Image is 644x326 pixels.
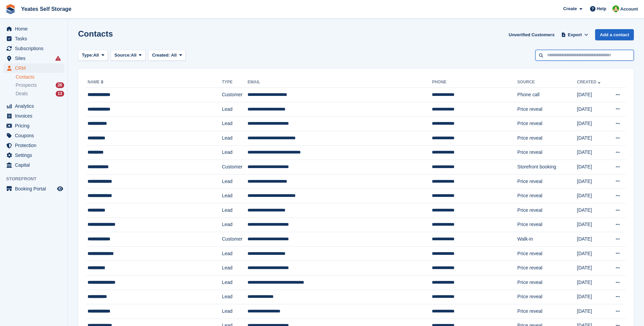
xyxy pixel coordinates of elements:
td: Lead [222,131,248,145]
td: [DATE] [577,102,608,117]
span: Export [568,32,582,38]
span: Home [15,24,56,34]
span: Type: [82,52,93,59]
td: Price reveal [517,174,577,189]
th: Phone [432,77,517,88]
i: Smart entry sync failures have occurred [55,56,61,61]
td: Lead [222,261,248,276]
td: [DATE] [577,304,608,319]
th: Type [222,77,248,88]
span: Settings [15,150,56,160]
td: Lead [222,117,248,131]
td: [DATE] [577,261,608,276]
div: 26 [56,82,64,88]
td: [DATE] [577,232,608,247]
a: Name [88,80,105,84]
td: [DATE] [577,131,608,145]
td: [DATE] [577,246,608,261]
a: menu [3,184,64,193]
td: [DATE] [577,218,608,232]
span: Sites [15,54,56,63]
a: Created [577,80,602,84]
span: Capital [15,160,56,170]
span: Protection [15,141,56,150]
td: Price reveal [517,145,577,160]
td: Price reveal [517,261,577,276]
a: menu [3,141,64,150]
span: Storefront [6,176,68,182]
span: Created: [152,53,170,58]
button: Type: All [78,50,108,61]
td: [DATE] [577,203,608,218]
span: All [131,52,137,59]
a: menu [3,34,64,43]
td: Storefront booking [517,160,577,175]
td: [DATE] [577,117,608,131]
td: Phone call [517,88,577,102]
td: Lead [222,218,248,232]
a: menu [3,160,64,170]
span: Invoices [15,111,56,121]
td: Lead [222,304,248,319]
span: Pricing [15,121,56,130]
td: [DATE] [577,174,608,189]
span: All [171,53,177,58]
a: menu [3,44,64,53]
span: Tasks [15,34,56,43]
td: Customer [222,88,248,102]
td: Price reveal [517,131,577,145]
td: [DATE] [577,290,608,304]
a: menu [3,24,64,34]
span: Account [620,6,638,13]
th: Email [247,77,432,88]
div: 13 [56,91,64,97]
td: Customer [222,232,248,247]
td: Price reveal [517,203,577,218]
span: Help [597,5,606,12]
a: menu [3,150,64,160]
span: Subscriptions [15,44,56,53]
td: Walk-in [517,232,577,247]
button: Export [560,29,590,40]
span: Prospects [16,82,37,88]
span: Create [563,5,577,12]
td: Price reveal [517,102,577,117]
a: Prospects 26 [16,82,64,89]
a: menu [3,121,64,130]
td: Price reveal [517,290,577,304]
a: menu [3,131,64,140]
img: Angela Field [612,5,619,12]
td: Lead [222,102,248,117]
a: Deals 13 [16,90,64,97]
a: Unverified Customers [506,29,557,40]
td: Lead [222,290,248,304]
a: Preview store [56,185,64,193]
h1: Contacts [78,29,113,38]
span: Analytics [15,101,56,111]
td: [DATE] [577,88,608,102]
button: Source: All [111,50,146,61]
span: All [93,52,99,59]
a: menu [3,111,64,121]
td: Lead [222,189,248,203]
td: Price reveal [517,246,577,261]
td: Price reveal [517,189,577,203]
th: Source [517,77,577,88]
a: Add a contact [595,29,634,40]
a: menu [3,63,64,73]
span: CRM [15,63,56,73]
a: Contacts [16,74,64,80]
td: [DATE] [577,275,608,290]
td: Price reveal [517,275,577,290]
span: Booking Portal [15,184,56,193]
td: [DATE] [577,145,608,160]
td: Lead [222,203,248,218]
td: Customer [222,160,248,175]
td: Lead [222,246,248,261]
td: Lead [222,275,248,290]
span: Source: [114,52,131,59]
span: Deals [16,90,28,97]
td: Price reveal [517,117,577,131]
span: Coupons [15,131,56,140]
td: [DATE] [577,160,608,175]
